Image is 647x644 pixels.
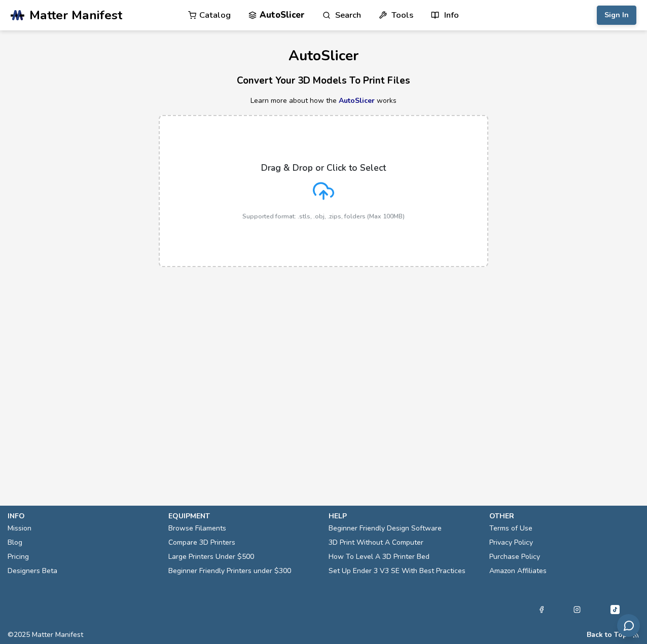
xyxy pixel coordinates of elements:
a: 3D Print Without A Computer [329,536,423,550]
a: Amazon Affiliates [489,564,547,578]
button: Sign In [597,6,636,25]
a: Privacy Policy [489,536,533,550]
a: Facebook [538,603,545,616]
button: Send feedback via email [617,614,640,637]
a: Pricing [8,550,29,564]
a: Terms of Use [489,521,532,536]
a: Beginner Friendly Design Software [329,521,442,536]
p: other [489,511,640,521]
a: Large Printers Under $500 [168,550,254,564]
p: help [329,511,479,521]
p: Supported format: .stls, .obj, .zips, folders (Max 100MB) [242,213,405,220]
a: Compare 3D Printers [168,536,235,550]
a: AutoSlicer [339,96,375,105]
p: Drag & Drop or Click to Select [261,163,386,173]
a: Mission [8,521,31,536]
button: Back to Top [587,631,627,639]
a: Designers Beta [8,564,57,578]
a: Instagram [573,603,581,616]
a: Set Up Ender 3 V3 SE With Best Practices [329,564,465,578]
a: Blog [8,536,22,550]
p: equipment [168,511,319,521]
a: Purchase Policy [489,550,540,564]
a: Browse Filaments [168,521,226,536]
a: Beginner Friendly Printers under $300 [168,564,291,578]
a: RSS Feed [632,631,639,639]
span: Matter Manifest [29,8,122,22]
span: © 2025 Matter Manifest [8,631,83,639]
a: Tiktok [609,603,621,616]
p: info [8,511,158,521]
a: How To Level A 3D Printer Bed [329,550,429,564]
